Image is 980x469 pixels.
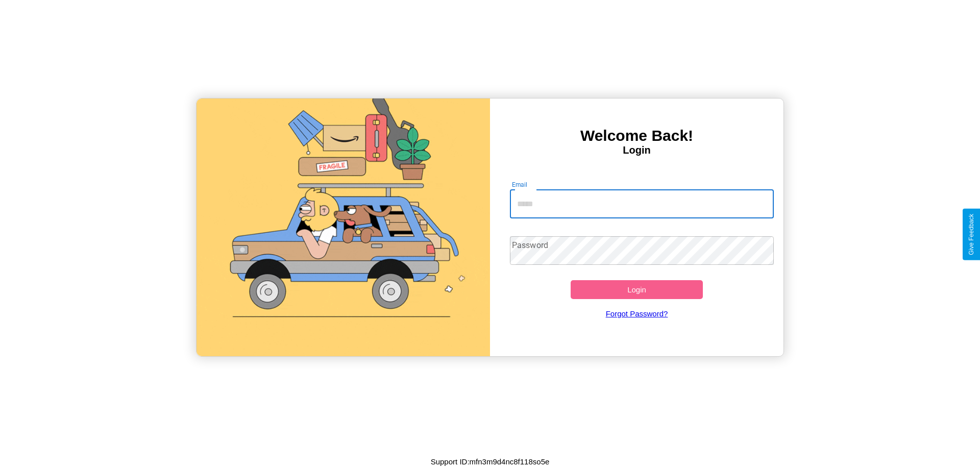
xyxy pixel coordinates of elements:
[505,299,769,328] a: Forgot Password?
[431,455,550,468] p: Support ID: mfn3m9d4nc8f118so5e
[490,144,783,156] h4: Login
[512,180,528,189] label: Email
[490,127,783,144] h3: Welcome Back!
[571,280,703,299] button: Login
[968,214,975,255] div: Give Feedback
[197,98,490,356] img: gif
